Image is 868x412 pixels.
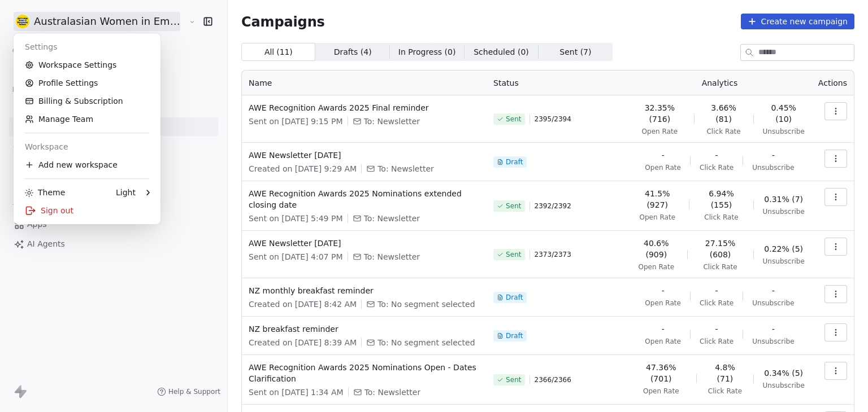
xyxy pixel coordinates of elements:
div: Sign out [18,201,156,220]
div: Light [116,187,136,198]
div: Workspace [18,138,156,156]
div: Add new workspace [18,156,156,174]
a: Profile Settings [18,74,156,92]
a: Workspace Settings [18,56,156,74]
a: Billing & Subscription [18,92,156,110]
div: Theme [25,187,65,198]
a: Manage Team [18,110,156,128]
div: Settings [18,38,156,56]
